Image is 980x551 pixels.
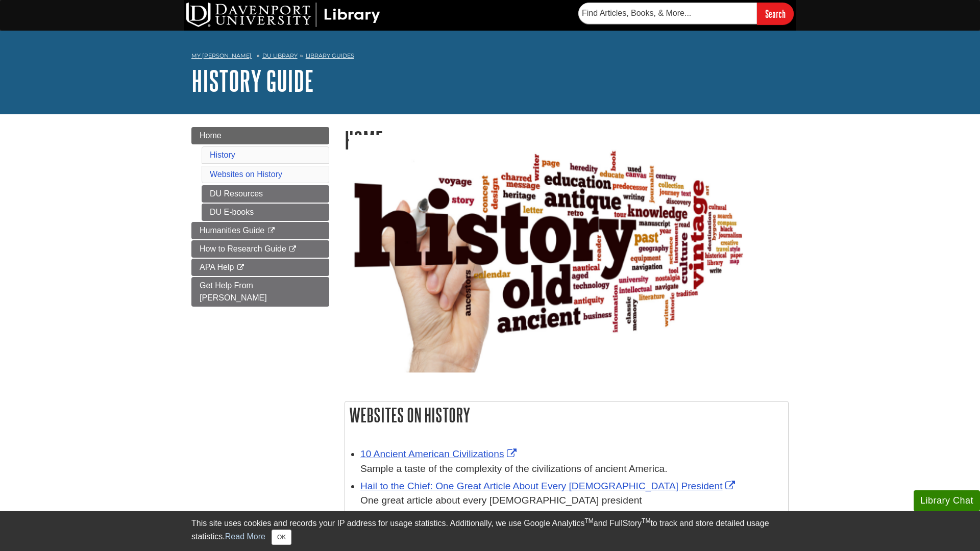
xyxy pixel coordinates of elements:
[191,517,789,545] div: This site uses cookies and records your IP address for usage statistics. Additionally, we use Goo...
[191,52,252,60] a: My [PERSON_NAME]
[642,517,650,524] sup: TM
[191,127,329,144] a: Home
[236,264,245,271] i: This link opens in a new window
[262,52,298,59] a: DU Library
[225,532,265,541] a: Read More
[578,3,794,24] form: Searches DU Library's articles, books, and more
[191,127,329,307] div: Guide Page Menu
[186,3,380,27] img: DU Library
[210,170,282,179] a: Websites on History
[200,263,234,271] span: APA Help
[191,277,329,307] a: Get Help From [PERSON_NAME]
[191,240,329,258] a: How to Research Guide
[288,246,297,253] i: This link opens in a new window
[210,151,235,159] a: History
[191,222,329,239] a: Humanities Guide
[200,281,267,302] span: Get Help From [PERSON_NAME]
[191,49,789,65] nav: breadcrumb
[202,185,329,203] a: DU Resources
[360,448,519,459] a: Link opens in new window
[272,530,291,545] button: Close
[360,481,738,491] a: Link opens in new window
[200,226,264,235] span: Humanities Guide
[360,493,783,508] div: One great article about every [DEMOGRAPHIC_DATA] president
[757,3,794,24] input: Search
[914,490,980,511] button: Library Chat
[345,127,789,153] h1: Home
[584,517,593,524] sup: TM
[345,402,788,429] h2: Websites on History
[200,244,286,253] span: How to Research Guide
[267,228,276,234] i: This link opens in a new window
[578,3,757,24] input: Find Articles, Books, & More...
[306,52,354,59] a: Library Guides
[202,204,329,221] a: DU E-books
[360,462,783,477] div: Sample a taste of the complexity of the civilizations of ancient America.
[191,259,329,276] a: APA Help
[200,131,222,140] span: Home
[191,65,314,96] a: History Guide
